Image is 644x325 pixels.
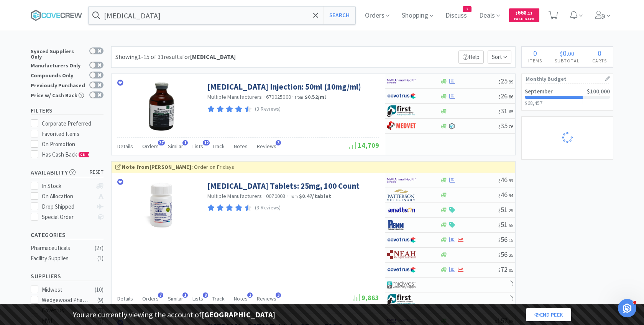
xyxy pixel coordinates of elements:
[586,57,613,64] h4: Carts
[498,265,513,274] span: 72
[207,93,262,100] a: Multiple Manufacturers
[207,181,360,191] a: [MEDICAL_DATA] Tablets: 25mg, 100 Count
[498,252,501,258] span: $
[598,48,601,58] span: 0
[527,11,532,16] span: . 11
[526,74,609,84] h1: Monthly Budget
[387,264,416,276] img: 77fca1acd8b6420a9015268ca798ef17_1.png
[42,181,93,191] div: In Stock
[95,285,103,294] div: ( 10 )
[158,292,163,298] span: 7
[387,175,416,186] img: f6b2451649754179b5b4e0c70c3f7cb0_2.png
[498,121,513,130] span: 35
[247,292,253,298] span: 1
[168,295,183,302] span: Similar
[144,181,179,230] img: 9d7021966add41858a242dadf21985ac_784763.png
[442,12,470,19] a: Discuss2
[255,105,281,113] p: (3 Reviews)
[31,62,85,68] div: Manufacturers Only
[95,243,103,253] div: ( 27 )
[498,235,513,244] span: 56
[31,254,93,263] div: Facility Supplies
[508,252,513,258] span: . 25
[42,212,93,222] div: Special Order
[234,295,248,302] span: Notes
[117,143,133,150] span: Details
[498,79,501,85] span: $
[533,48,537,58] span: 0
[263,93,265,100] span: ·
[508,267,513,273] span: . 05
[31,230,103,239] h5: Categories
[212,143,225,150] span: Track
[560,50,563,57] span: $
[207,82,361,92] a: [MEDICAL_DATA] Injection: 50ml (10mg/ml)
[168,143,183,150] span: Similar
[563,48,567,58] span: 0
[90,168,104,176] span: reset
[508,222,513,228] span: . 55
[387,204,416,216] img: 3331a67d23dc422aa21b1ec98afbf632_11.png
[522,84,613,110] a: September$100,000$68,457
[182,140,188,145] span: 1
[508,94,513,100] span: . 86
[498,237,501,243] span: $
[31,91,85,98] div: Price w/ Cash Back
[190,53,236,60] strong: [MEDICAL_DATA]
[257,143,276,150] span: Reviews
[498,193,501,198] span: $
[158,140,165,145] span: 37
[498,205,513,214] span: 51
[182,292,188,298] span: 1
[73,309,275,321] p: You are currently viewing the account of
[353,293,379,302] span: 9,863
[31,106,103,115] h5: Filters
[349,141,379,150] span: 14,709
[192,143,203,150] span: Lists
[508,193,513,198] span: . 94
[498,94,501,100] span: $
[299,193,331,199] strong: $0.47 / tablet
[508,237,513,243] span: . 15
[117,295,133,302] span: Details
[203,140,210,145] span: 12
[207,193,262,199] a: Multiple Manufacturers
[266,193,286,199] span: 0070003
[305,93,326,100] strong: $0.52 / ml
[508,124,513,129] span: . 76
[115,52,236,62] div: Showing 1-15 of 31 results
[387,120,416,132] img: bdd3c0f4347043b9a893056ed883a29a_120.png
[508,178,513,183] span: . 93
[31,47,85,59] div: Synced Suppliers Only
[142,143,159,150] span: Orders
[42,296,89,305] div: Wedgewood Pharmacy
[516,9,532,16] span: 668
[42,140,104,149] div: On Promotion
[42,192,93,201] div: On Allocation
[31,272,103,281] h5: Suppliers
[498,106,513,115] span: 31
[276,140,281,145] span: 3
[42,151,90,158] span: Has Cash Back
[548,57,586,64] h4: Subtotal
[509,5,539,26] a: $668.11Cash Back
[292,93,294,100] span: ·
[498,207,501,213] span: $
[202,310,275,319] strong: [GEOGRAPHIC_DATA]
[289,194,298,199] span: from
[498,220,513,229] span: 51
[287,193,288,199] span: ·
[498,124,501,129] span: $
[142,295,159,302] span: Orders
[387,105,416,117] img: 67d67680309e4a0bb49a5ff0391dcc42_6.png
[387,294,416,305] img: 67d67680309e4a0bb49a5ff0391dcc42_6.png
[97,296,103,305] div: ( 9 )
[387,279,416,291] img: 4dd14cff54a648ac9e977f0c5da9bc2e_5.png
[488,51,511,64] span: Sort
[548,49,586,57] div: .
[255,204,281,212] p: (3 Reviews)
[508,109,513,114] span: . 65
[31,72,85,78] div: Compounds Only
[508,79,513,85] span: . 99
[387,249,416,261] img: c73380972eee4fd2891f402a8399bcad_92.png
